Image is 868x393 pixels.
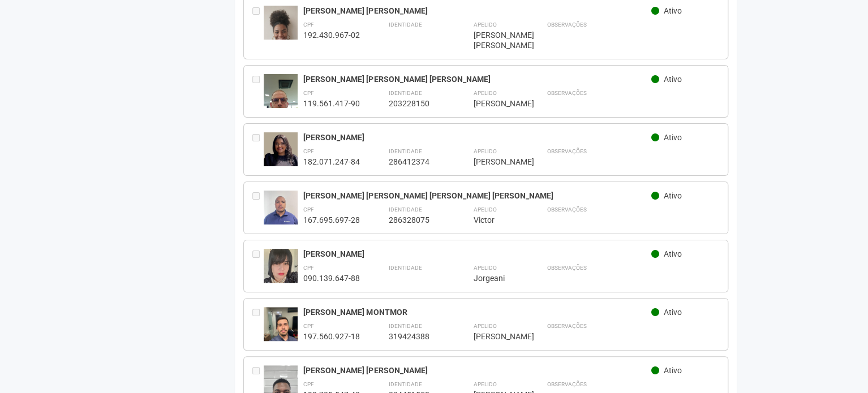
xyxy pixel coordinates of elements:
[473,323,496,329] strong: Apelido
[664,366,682,375] span: Ativo
[388,148,422,154] strong: Identidade
[664,308,682,317] span: Ativo
[388,90,422,96] strong: Identidade
[264,6,298,66] img: user.jpg
[388,381,422,387] strong: Identidade
[473,206,496,213] strong: Apelido
[303,323,314,329] strong: CPF
[252,249,264,283] div: Entre em contato com a Aministração para solicitar o cancelamento ou 2a via
[473,215,518,225] div: Victor
[388,323,422,329] strong: Identidade
[264,132,298,171] img: user.jpg
[303,249,651,259] div: [PERSON_NAME]
[303,90,314,96] strong: CPF
[264,74,298,135] img: user.jpg
[303,365,651,375] div: [PERSON_NAME] [PERSON_NAME]
[547,21,586,28] strong: Observações
[303,331,360,342] div: 197.560.927-18
[303,215,360,225] div: 167.695.697-28
[303,98,360,109] div: 119.561.417-90
[473,157,518,167] div: [PERSON_NAME]
[664,133,682,142] span: Ativo
[303,21,314,28] strong: CPF
[303,148,314,154] strong: CPF
[473,381,496,387] strong: Apelido
[388,98,445,109] div: 203228150
[547,265,586,271] strong: Observações
[303,74,651,84] div: [PERSON_NAME] [PERSON_NAME] [PERSON_NAME]
[388,331,445,342] div: 319424388
[473,21,496,28] strong: Apelido
[264,249,298,294] img: user.jpg
[252,307,264,342] div: Entre em contato com a Aministração para solicitar o cancelamento ou 2a via
[252,132,264,167] div: Entre em contato com a Aministração para solicitar o cancelamento ou 2a via
[303,157,360,167] div: 182.071.247-84
[473,265,496,271] strong: Apelido
[547,323,586,329] strong: Observações
[473,148,496,154] strong: Apelido
[388,215,445,225] div: 286328075
[252,74,264,109] div: Entre em contato com a Aministração para solicitar o cancelamento ou 2a via
[264,307,298,352] img: user.jpg
[252,191,264,225] div: Entre em contato com a Aministração para solicitar o cancelamento ou 2a via
[303,273,360,283] div: 090.139.647-88
[547,90,586,96] strong: Observações
[303,265,314,271] strong: CPF
[303,132,651,142] div: [PERSON_NAME]
[473,30,518,50] div: [PERSON_NAME] [PERSON_NAME]
[303,6,651,16] div: [PERSON_NAME] [PERSON_NAME]
[252,6,264,50] div: Entre em contato com a Aministração para solicitar o cancelamento ou 2a via
[664,75,682,84] span: Ativo
[664,6,682,15] span: Ativo
[388,21,422,28] strong: Identidade
[303,206,314,213] strong: CPF
[664,249,682,258] span: Ativo
[303,30,360,40] div: 192.430.967-02
[388,265,422,271] strong: Identidade
[473,331,518,342] div: [PERSON_NAME]
[388,157,445,167] div: 286412374
[547,148,586,154] strong: Observações
[303,381,314,387] strong: CPF
[473,90,496,96] strong: Apelido
[303,191,651,201] div: [PERSON_NAME] [PERSON_NAME] [PERSON_NAME] [PERSON_NAME]
[473,273,518,283] div: Jorgeani
[547,206,586,213] strong: Observações
[388,206,422,213] strong: Identidade
[264,191,298,226] img: user.jpg
[473,98,518,109] div: [PERSON_NAME]
[303,307,651,317] div: [PERSON_NAME] MONTMOR
[664,191,682,200] span: Ativo
[547,381,586,387] strong: Observações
